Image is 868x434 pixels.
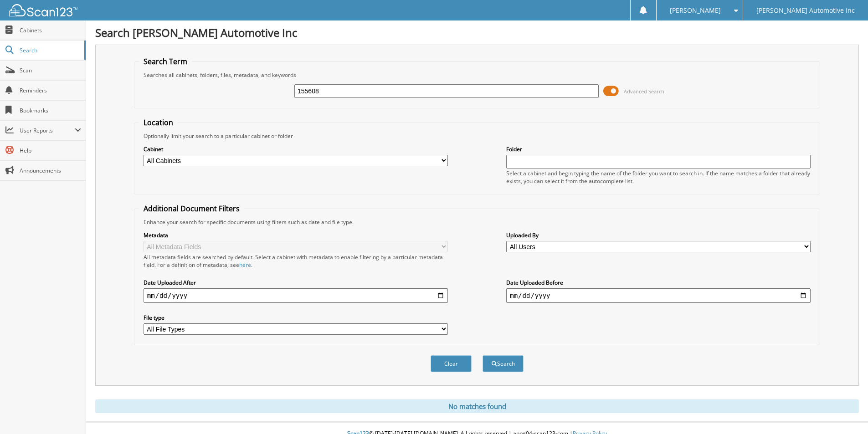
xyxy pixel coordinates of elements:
span: Announcements [20,167,81,174]
legend: Location [139,117,178,128]
label: Date Uploaded Before [506,279,811,286]
span: [PERSON_NAME] Automotive Inc [756,8,855,13]
span: Reminders [20,87,81,94]
button: Search [483,355,524,372]
div: Optionally limit your search to a particular cabinet or folder [139,132,815,140]
img: scan123-logo-white.svg [9,4,77,16]
legend: Search Term [139,56,192,66]
label: Metadata [144,231,448,239]
span: User Reports [20,127,75,134]
input: end [506,288,811,303]
a: here [239,261,251,269]
div: All metadata fields are searched by default. Select a cabinet with metadata to enable filtering b... [144,253,448,269]
label: Date Uploaded After [144,279,448,286]
label: File type [144,314,448,322]
div: No matches found [95,399,859,413]
span: [PERSON_NAME] [670,8,721,13]
label: Folder [506,145,811,153]
span: Advanced Search [624,88,664,95]
label: Cabinet [144,145,448,153]
div: Searches all cabinets, folders, files, metadata, and keywords [139,71,815,79]
span: Help [20,147,81,154]
button: Clear [431,355,472,372]
input: start [144,288,448,303]
label: Uploaded By [506,231,811,239]
div: Enhance your search for specific documents using filters such as date and file type. [139,218,815,226]
h1: Search [PERSON_NAME] Automotive Inc [95,25,859,40]
span: Scan [20,66,81,74]
span: Bookmarks [20,107,81,114]
span: Search [20,46,80,54]
span: Cabinets [20,26,81,34]
legend: Additional Document Filters [139,204,244,214]
div: Select a cabinet and begin typing the name of the folder you want to search in. If the name match... [506,169,811,185]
